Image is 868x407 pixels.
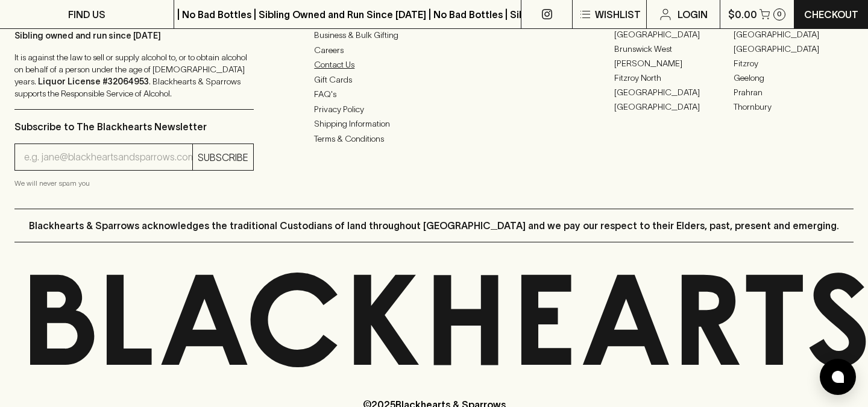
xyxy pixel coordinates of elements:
a: Brunswick West [614,42,734,56]
a: Contact Us [314,57,553,72]
a: [PERSON_NAME] [614,56,734,71]
p: Subscribe to The Blackhearts Newsletter [14,119,254,134]
p: It is against the law to sell or supply alcohol to, or to obtain alcohol on behalf of a person un... [14,51,254,99]
strong: Liquor License #32064953 [38,77,149,86]
a: Gift Cards [314,72,553,87]
p: Checkout [804,7,858,22]
button: SUBSCRIBE [193,144,253,170]
p: 0 [777,11,782,17]
input: e.g. jane@blackheartsandsparrows.com.au [24,148,192,167]
p: Sibling owned and run since [DATE] [14,30,254,42]
a: Business & Bulk Gifting [314,28,553,42]
a: [GEOGRAPHIC_DATA] [614,85,734,99]
p: We will never spam you [14,177,254,189]
a: Geelong [734,71,854,85]
a: [GEOGRAPHIC_DATA] [614,99,734,114]
a: FAQ's [314,87,553,101]
p: SUBSCRIBE [198,150,248,165]
p: Wishlist [595,7,641,22]
p: $0.00 [728,7,757,22]
img: bubble-icon [832,371,844,383]
p: FIND US [68,7,105,22]
a: Privacy Policy [314,102,553,116]
a: [GEOGRAPHIC_DATA] [614,27,734,42]
a: [GEOGRAPHIC_DATA] [734,27,854,42]
a: Thornbury [734,99,854,114]
a: [GEOGRAPHIC_DATA] [734,42,854,56]
a: Terms & Conditions [314,131,553,146]
a: Fitzroy North [614,71,734,85]
a: Prahran [734,85,854,99]
p: Login [678,7,708,22]
a: Fitzroy [734,56,854,71]
p: Blackhearts & Sparrows acknowledges the traditional Custodians of land throughout [GEOGRAPHIC_DAT... [29,218,839,233]
a: Shipping Information [314,116,553,131]
a: Careers [314,43,553,57]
